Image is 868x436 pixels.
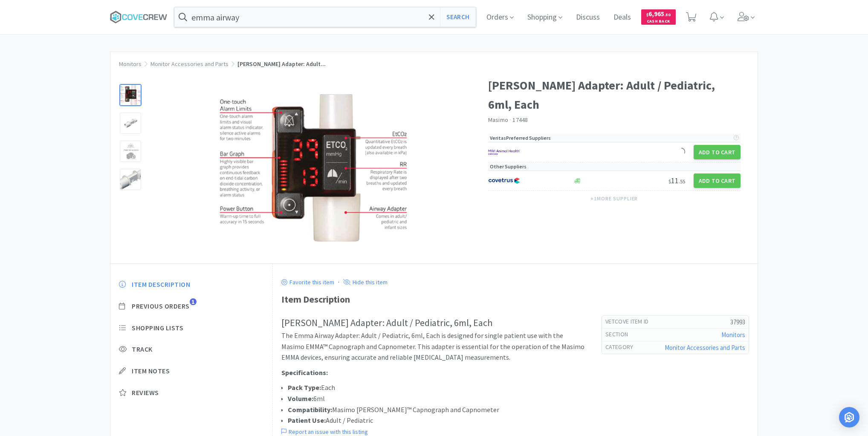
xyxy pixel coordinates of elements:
[237,60,326,68] span: [PERSON_NAME] Adapter: Adult...
[605,330,635,339] h6: Section
[646,10,671,18] span: 6,965
[281,315,585,330] h2: [PERSON_NAME] Adapter: Adult / Pediatric, 6ml, Each
[694,173,741,188] button: Add to Cart
[288,405,332,414] strong: Compatibility:
[490,134,551,142] p: Veritas Preferred Suppliers
[288,404,585,416] li: Masimo [PERSON_NAME]™ Capnograph and Capnometer
[668,178,671,185] span: $
[665,344,745,352] a: Monitor Accessories and Parts
[664,12,671,17] span: . 50
[288,394,313,403] strong: Volume:
[132,323,183,332] span: Shopping Lists
[288,416,326,424] strong: Patient Use:
[132,388,159,397] span: Reviews
[190,298,197,305] span: 1
[150,60,229,68] a: Monitor Accessories and Parts
[281,292,749,307] div: Item Description
[287,278,334,286] p: Favorite this item
[174,7,476,27] input: Search by item, sku, manufacturer, ingredient, size...
[586,193,642,205] button: +1more supplier
[288,383,321,392] strong: Pack Type:
[119,60,142,68] a: Monitors
[721,331,745,339] a: Monitors
[512,116,528,124] span: 17448
[610,14,634,21] a: Deals
[281,368,328,377] strong: Specifications:
[440,7,475,27] button: Search
[281,330,585,363] p: The Emma Airway Adapter: Adult / Pediatric, 6ml, Each is designed for single patient use with the...
[839,407,859,427] div: Open Intercom Messenger
[288,382,585,393] li: Each
[288,415,585,426] li: Adult / Pediatric
[488,174,520,187] img: 77fca1acd8b6420a9015268ca798ef17_1.png
[668,176,685,185] span: 11
[132,367,170,375] span: Item Notes
[488,76,741,114] h1: [PERSON_NAME] Adapter: Adult / Pediatric, 6ml, Each
[132,280,190,289] span: Item Description
[605,318,656,326] h6: Vetcove Item Id
[573,14,603,21] a: Discuss
[488,116,509,124] a: Masimo
[679,178,685,185] span: . 55
[509,116,511,124] span: ·
[132,302,190,311] span: Previous Orders
[605,343,640,352] h6: Category
[646,12,648,17] span: $
[641,6,676,29] a: $6,965.50Cash Back
[216,94,408,245] img: c569a72afb08410cbb65460f20ac57fd_61022.png
[350,278,388,286] p: Hide this item
[488,146,520,159] img: f6b2451649754179b5b4e0c70c3f7cb0_2.png
[288,393,585,404] li: 6ml
[646,19,671,25] span: Cash Back
[286,428,368,436] p: Report an issue with this listing
[490,162,527,170] p: Other Suppliers
[338,277,339,288] div: ·
[656,318,745,326] h5: 37993
[132,345,153,354] span: Track
[694,145,741,159] button: Add to Cart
